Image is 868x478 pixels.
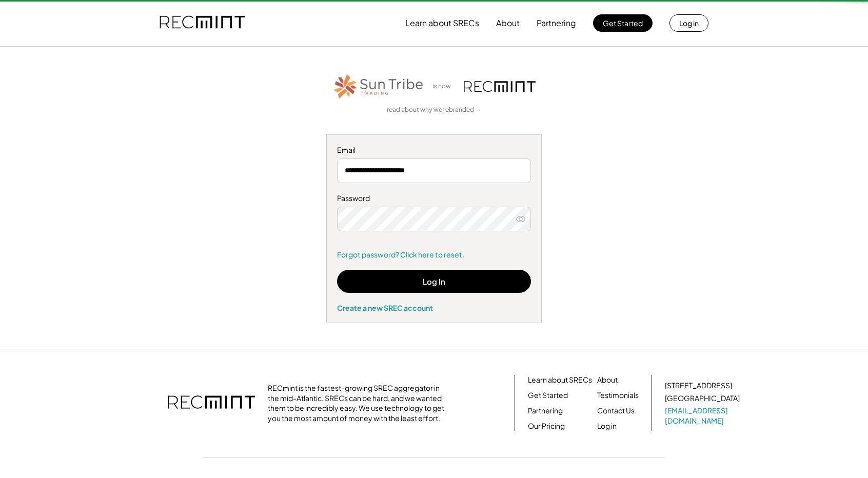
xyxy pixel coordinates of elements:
[597,421,617,431] a: Log in
[496,13,520,33] button: About
[168,385,255,421] img: recmint-logotype%403x.png
[337,193,531,204] div: Password
[597,390,639,401] a: Testimonials
[665,381,732,391] div: [STREET_ADDRESS]
[160,6,245,41] img: recmint-logotype%403x.png
[528,406,563,416] a: Partnering
[528,375,592,385] a: Learn about SRECs
[387,106,481,114] a: read about why we rebranded →
[597,406,635,416] a: Contact Us
[268,383,450,423] div: RECmint is the fastest-growing SREC aggregator in the mid-Atlantic. SRECs can be hard, and we wan...
[337,270,531,293] button: Log In
[665,406,742,426] a: [EMAIL_ADDRESS][DOMAIN_NAME]
[537,13,576,33] button: Partnering
[464,81,536,92] img: recmint-logotype%403x.png
[593,14,653,32] button: Get Started
[337,303,531,312] div: Create a new SREC account
[528,421,565,431] a: Our Pricing
[405,13,479,33] button: Learn about SRECs
[332,72,425,101] img: STT_Horizontal_Logo%2B-%2BColor.png
[669,14,708,32] button: Log in
[665,393,740,404] div: [GEOGRAPHIC_DATA]
[528,390,568,401] a: Get Started
[597,375,618,385] a: About
[337,250,531,260] a: Forgot password? Click here to reset.
[430,82,459,91] div: is now
[337,145,531,155] div: Email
